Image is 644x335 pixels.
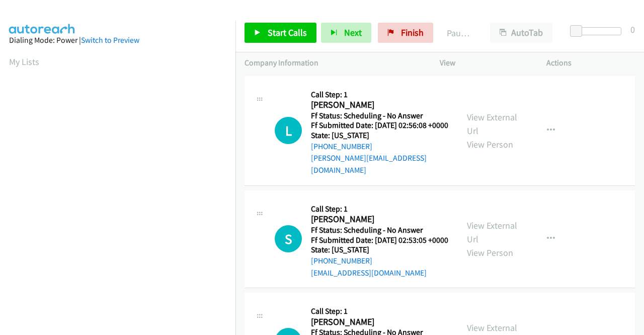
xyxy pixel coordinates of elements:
[311,204,448,214] h5: Call Step: 1
[311,256,372,265] a: [PHONE_NUMBER]
[245,23,316,43] a: Start Calls
[311,316,445,328] h2: [PERSON_NAME]
[9,34,226,46] div: Dialing Mode: Power |
[467,111,517,137] a: View External Url
[275,225,302,252] h1: S
[9,56,39,68] a: My Lists
[311,235,448,245] h5: Ff Submitted Date: [DATE] 02:53:05 +0000
[311,225,448,235] h5: Ff Status: Scheduling - No Answer
[275,117,302,144] div: The call is yet to be attempted
[630,23,635,36] div: 0
[546,57,635,69] p: Actions
[275,117,302,144] h1: L
[311,214,445,225] h2: [PERSON_NAME]
[447,26,472,40] p: Paused
[81,35,139,45] a: Switch to Preview
[311,99,445,111] h2: [PERSON_NAME]
[311,245,448,255] h5: State: [US_STATE]
[401,27,424,38] span: Finish
[311,268,427,278] a: [EMAIL_ADDRESS][DOMAIN_NAME]
[311,111,449,121] h5: Ff Status: Scheduling - No Answer
[311,90,449,100] h5: Call Step: 1
[467,139,513,150] a: View Person
[344,27,362,38] span: Next
[467,247,513,258] a: View Person
[275,225,302,252] div: The call is yet to be attempted
[311,306,448,316] h5: Call Step: 1
[378,23,433,43] a: Finish
[268,27,307,38] span: Start Calls
[311,130,449,141] h5: State: [US_STATE]
[490,23,552,43] button: AutoTab
[440,57,528,69] p: View
[575,27,621,35] div: Delay between calls (in seconds)
[311,142,372,151] a: [PHONE_NUMBER]
[311,153,427,175] a: [PERSON_NAME][EMAIL_ADDRESS][DOMAIN_NAME]
[311,120,449,130] h5: Ff Submitted Date: [DATE] 02:56:08 +0000
[321,23,371,43] button: Next
[245,57,422,69] p: Company Information
[467,220,517,245] a: View External Url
